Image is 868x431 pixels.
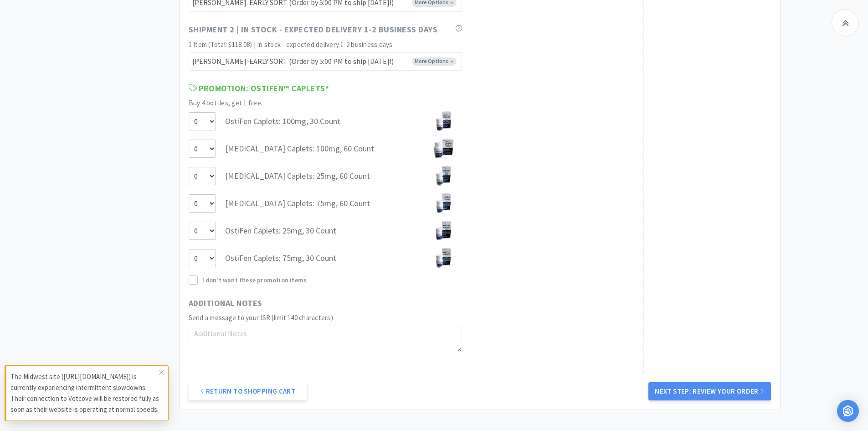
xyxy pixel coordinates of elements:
p: The Midwest site ([URL][DOMAIN_NAME]) is currently experiencing intermittent slowdowns. Their con... [10,371,159,415]
span: [MEDICAL_DATA] Caplets: 25mg, 60 Count [225,170,421,182]
span: I don't want these promotion items [202,275,307,285]
img: 2ae824fb39ee443984359b4a17a56998_167596.png [436,166,451,186]
span: 1 Item (Total: $118.08) | In stock - expected delivery 1-2 business days [189,40,393,49]
span: Additional Notes [189,297,262,310]
a: Return to Shopping Cart [189,382,307,400]
img: a8093434ef8b458185cc562d0f5e39e1_167601.png [436,193,452,213]
span: [MEDICAL_DATA] Caplets: 100mg, 60 Count [225,143,421,154]
span: Shipment 2 | In stock - expected delivery 1-2 business days [189,23,438,36]
span: Buy 4 bottles, get 1 free. [189,99,263,107]
img: 7c157a164aee409ba29378962f6a4606_167594.png [433,138,453,159]
div: Open Intercom Messenger [837,400,859,422]
span: OstiFen Caplets: 100mg, 30 Count [225,115,421,127]
button: Next Step: Review Your Order [648,382,770,400]
span: OstiFen Caplets: 25mg, 30 Count [225,225,421,236]
span: [MEDICAL_DATA] Caplets: 75mg, 60 Count [225,197,421,209]
img: a5363a999e3f477292cd0ac98a239bc1_167598.png [436,248,451,268]
img: 28eb55687a2a4ed4a4b507acb7d6c394_167593.png [435,220,452,241]
span: Send a message to your ISR (limit 140 characters) [189,313,333,322]
img: 6c69b0f4bf644bdb91a31644b9982810_167597.png [436,111,451,131]
span: OstiFen Caplets: 75mg, 30 Count [225,252,421,264]
span: Promotion: OstiFen™ Caplets * [189,82,329,95]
